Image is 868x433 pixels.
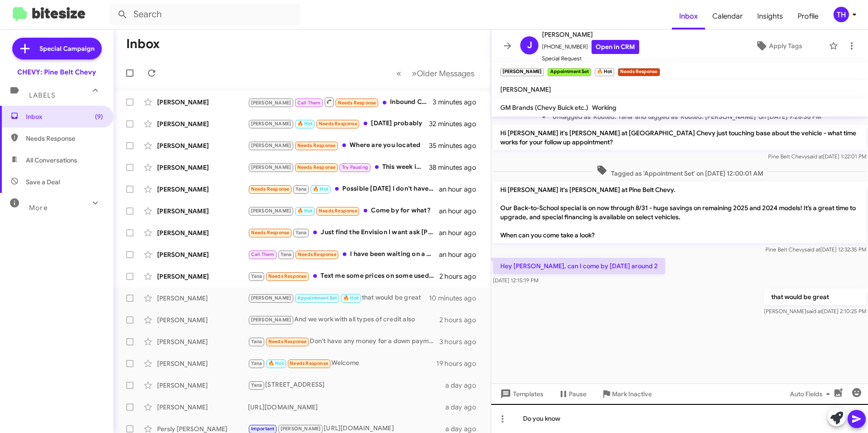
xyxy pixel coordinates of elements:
[248,293,429,303] div: that would be great
[765,246,866,253] span: Pine Belt Chevy [DATE] 12:32:35 PM
[17,68,96,77] div: CHEVY: Pine Belt Chevy
[248,184,439,194] div: Possible [DATE] I don't have my work schedule yet but I should have it [DATE]
[445,403,483,412] div: a day ago
[498,386,543,402] span: Templates
[783,386,841,402] button: Auto Fields
[297,295,337,301] span: Appointment Set
[157,337,248,346] div: [PERSON_NAME]
[26,177,60,187] span: Save a Deal
[439,185,483,194] div: an hour ago
[157,403,248,412] div: [PERSON_NAME]
[750,3,790,30] a: Insights
[248,336,439,347] div: Don't have any money for a down payment and can't have a car note higher than 360.00 a month. Tha...
[297,143,336,148] span: Needs Response
[268,273,307,279] span: Needs Response
[251,121,291,127] span: [PERSON_NAME]
[248,358,436,369] div: Welcome
[157,250,248,259] div: [PERSON_NAME]
[790,3,826,30] a: Profile
[417,69,474,79] span: Older Messages
[298,251,336,257] span: Needs Response
[527,38,532,53] span: J
[26,156,77,165] span: All Conversations
[826,7,858,22] button: TH
[281,426,321,432] span: [PERSON_NAME]
[248,162,429,172] div: This week is not good for me. I will contact you when I'm ready to set something up. Thanks for r...
[445,381,483,390] div: a day ago
[248,249,439,260] div: I have been waiting on a vehicle quote for a few weeks.
[672,3,705,30] a: Inbox
[833,7,849,22] div: TH
[806,308,822,315] span: said at
[157,119,248,128] div: [PERSON_NAME]
[248,271,439,281] div: Text me some prices on some used cars or small trucks. Now I work with [PERSON_NAME] and would de...
[313,186,328,192] span: 🔥 Hot
[493,258,665,274] p: Hey [PERSON_NAME], can I come by [DATE] around 2
[493,277,538,284] span: [DATE] 12:15:19 PM
[493,182,866,243] p: Hi [PERSON_NAME] it's [PERSON_NAME] at Pine Belt Chevy. Our Back-to-School special is on now thro...
[296,186,307,192] span: Yana
[251,295,291,301] span: [PERSON_NAME]
[251,426,275,432] span: Important
[439,315,483,325] div: 2 hours ago
[110,4,301,25] input: Search
[343,295,359,301] span: 🔥 Hot
[251,164,291,170] span: [PERSON_NAME]
[248,227,439,238] div: Just find the Envision I want ask [PERSON_NAME] and I will come and buy it.
[491,386,551,402] button: Templates
[248,403,445,412] div: [URL][DOMAIN_NAME]
[12,38,102,59] a: Special Campaign
[29,91,55,99] span: Labels
[126,37,160,51] h1: Inbox
[248,140,429,151] div: Where are you located
[593,165,767,178] span: Tagged as 'Appointment Set' on [DATE] 12:00:01 AM
[290,360,328,366] span: Needs Response
[429,294,483,303] div: 10 minutes ago
[429,163,483,172] div: 38 minutes ago
[268,339,307,344] span: Needs Response
[764,308,866,315] span: [PERSON_NAME] [DATE] 2:10:25 PM
[439,228,483,237] div: an hour ago
[157,163,248,172] div: [PERSON_NAME]
[594,386,659,402] button: Mark Inactive
[296,230,307,236] span: Yana
[569,386,587,402] span: Pause
[342,164,368,170] span: Try Pausing
[248,118,429,129] div: [DATE] probably
[705,3,750,30] a: Calendar
[592,103,616,112] span: Working
[406,64,480,83] button: Next
[297,100,321,106] span: Call Them
[542,40,639,54] span: [PHONE_NUMBER]
[251,251,275,257] span: Call Them
[251,186,290,192] span: Needs Response
[338,100,376,106] span: Needs Response
[157,185,248,194] div: [PERSON_NAME]
[268,360,284,366] span: 🔥 Hot
[297,164,336,170] span: Needs Response
[251,230,290,236] span: Needs Response
[157,272,248,281] div: [PERSON_NAME]
[391,64,480,83] nav: Page navigation example
[297,208,313,214] span: 🔥 Hot
[433,98,483,107] div: 3 minutes ago
[542,54,639,63] span: Special Request
[807,153,823,160] span: said at
[248,315,439,325] div: And we work with all types of credit also
[157,141,248,150] div: [PERSON_NAME]
[157,228,248,237] div: [PERSON_NAME]
[790,386,833,402] span: Auto Fields
[319,121,357,127] span: Needs Response
[39,44,94,53] span: Special Campaign
[251,382,262,388] span: Yana
[491,404,868,433] div: Do you know
[251,100,291,106] span: [PERSON_NAME]
[319,208,357,214] span: Needs Response
[595,68,614,76] small: 🔥 Hot
[500,85,551,93] span: [PERSON_NAME]
[95,112,103,121] span: (9)
[439,250,483,259] div: an hour ago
